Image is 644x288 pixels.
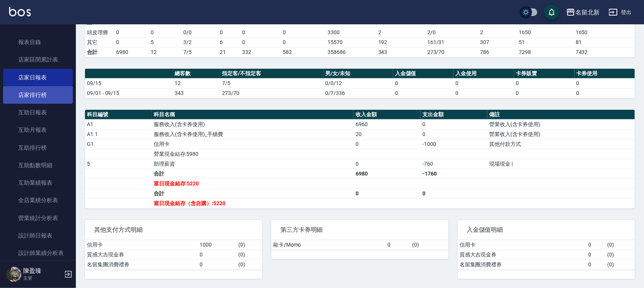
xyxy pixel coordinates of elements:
td: 2 [376,27,425,37]
td: 合計 [152,188,354,198]
th: 總客數 [173,69,220,79]
table: a dense table [85,69,635,98]
th: 科目編號 [85,110,152,120]
td: 0 [354,139,420,149]
td: 12 [149,47,181,57]
td: 服務收入(含卡券使用)_手續費 [152,129,354,139]
td: 信用卡 [85,240,198,250]
td: 0/0/12 [324,78,393,88]
a: 店家日報表 [3,69,73,86]
td: 0 [218,27,241,37]
th: 入金使用 [453,69,514,79]
a: 互助排行榜 [3,139,73,157]
th: 男/女/未知 [324,69,393,79]
td: ( 0 ) [411,240,449,250]
td: -760 [420,159,487,169]
td: 161 / 31 [425,37,478,47]
td: 0 [586,260,605,269]
a: 店家區間累計表 [3,51,73,68]
td: 0 [514,78,574,88]
a: 店家排行榜 [3,86,73,104]
td: 6960 [354,119,420,129]
td: 0 [453,78,514,88]
td: 質感大吉現金券 [85,250,198,260]
td: 0 [514,88,574,98]
td: 582 [281,47,326,57]
td: 服務收入(含卡券使用) [152,119,354,129]
td: 343 [376,47,425,57]
td: 0 [586,250,605,260]
td: 7298 [517,47,574,57]
td: 1650 [574,27,635,37]
td: 0 [420,188,487,198]
td: 0 [281,37,326,47]
td: 現場現金 | [487,159,635,169]
td: ( 0 ) [236,240,262,250]
td: 其它 [85,37,114,47]
td: 09/15 [85,78,173,88]
span: 入金儲值明細 [467,226,626,234]
td: 0 [114,37,149,47]
button: save [544,5,559,20]
td: ( 0 ) [605,250,635,260]
td: 15570 [326,37,376,47]
table: a dense table [271,240,449,250]
th: 備註 [487,110,635,120]
td: ( 0 ) [605,260,635,269]
td: -1000 [420,139,487,149]
td: 343 [173,88,220,98]
button: 登出 [606,5,635,19]
td: -1760 [420,169,487,179]
td: 營業收入(含卡券使用) [487,119,635,129]
td: 合計 [85,47,114,57]
td: 0 [241,27,281,37]
td: 192 [376,37,425,47]
td: 7432 [574,47,635,57]
td: 21 [218,47,241,57]
td: 營業現金結存:5980 [152,149,354,159]
td: 0 [149,27,181,37]
td: 0 [575,78,635,88]
td: 358686 [326,47,376,57]
td: 其他付款方式 [487,139,635,149]
a: 設計師業績分析表 [3,244,73,262]
a: 互助月報表 [3,121,73,139]
th: 指定客/不指定客 [220,69,324,79]
td: 名留集團消費禮券 [458,260,586,269]
td: 5 [85,159,152,169]
td: 20 [354,129,420,139]
div: 名留北新 [575,8,600,17]
td: 0 [386,240,411,250]
td: 0 [241,37,281,47]
td: 1000 [198,240,236,250]
td: 名留集團消費禮券 [85,260,198,269]
td: ( 0 ) [605,240,635,250]
td: 信用卡 [152,139,354,149]
th: 科目名稱 [152,110,354,120]
td: A1 [85,119,152,129]
td: 0/7/336 [324,88,393,98]
td: 歐卡/Momo [271,240,386,250]
td: 0 [281,27,326,37]
td: 0 / 0 [181,27,218,37]
h5: 陳盈臻 [23,267,62,275]
td: 6980 [354,169,420,179]
a: 互助日報表 [3,104,73,121]
td: 0 [393,88,453,98]
table: a dense table [85,240,262,270]
a: 全店業績分析表 [3,191,73,209]
td: 助理薪資 [152,159,354,169]
td: 合計 [152,169,354,179]
td: 頭皮理療 [85,27,114,37]
th: 支出金額 [420,110,487,120]
td: 0 [575,88,635,98]
table: a dense table [458,240,635,270]
a: 互助業績報表 [3,174,73,191]
td: 81 [574,37,635,47]
td: 0 [198,260,236,269]
th: 收入金額 [354,110,420,120]
td: 0 [114,27,149,37]
td: 7/5 [220,78,324,88]
td: 營業收入(含卡券使用) [487,129,635,139]
p: 主管 [23,275,62,282]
